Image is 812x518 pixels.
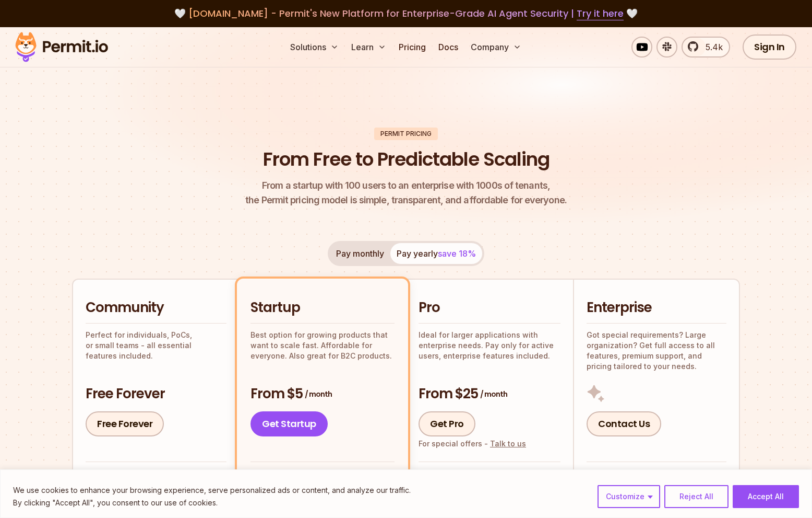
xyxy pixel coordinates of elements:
[10,29,113,65] img: Permit logo
[374,128,438,140] div: Permit Pricing
[259,468,303,477] strong: Community
[419,468,560,478] h4: All Features, plus:
[250,330,395,361] p: Best option for growing products that want to scale fast. Affordable for everyone. Also great for...
[250,411,328,436] a: Get Startup
[577,7,624,20] a: Try it here
[664,485,729,508] button: Reject All
[13,484,411,497] p: We use cookies to enhance your browsing experience, serve personalized ads or content, and analyz...
[419,385,560,404] h3: From $25
[587,298,726,317] h2: Enterprise
[587,411,661,436] a: Contact Us
[188,7,624,20] span: [DOMAIN_NAME] - Permit's New Platform for Enterprise-Grade AI Agent Security |
[598,485,660,508] button: Customize
[743,34,796,60] a: Sign In
[419,330,560,361] p: Ideal for larger applications with enterprise needs. Pay only for active users, enterprise featur...
[86,330,226,361] p: Perfect for individuals, PoCs, or small teams - all essential features included.
[86,411,164,436] a: Free Forever
[682,37,730,57] a: 5.4k
[419,439,526,449] div: For special offers -
[587,330,726,372] p: Got special requirements? Large organization? Get full access to all features, premium support, a...
[245,178,567,193] span: From a startup with 100 users to an enterprise with 1000s of tenants,
[427,468,456,477] strong: Startup
[263,146,550,172] h1: From Free to Predictable Scaling
[490,439,526,448] a: Talk to us
[733,485,799,508] button: Accept All
[86,385,226,404] h3: Free Forever
[250,385,395,404] h3: From $5
[86,468,226,478] h4: Community features:
[434,37,462,57] a: Docs
[305,389,332,399] span: / month
[347,37,390,57] button: Learn
[245,178,567,208] p: the Permit pricing model is simple, transparent, and affordable for everyone.
[480,389,507,399] span: / month
[419,298,560,317] h2: Pro
[25,6,787,21] div: 🤍 🤍
[587,468,726,478] h4: All Features, plus:
[250,468,395,478] h4: All Features, plus:
[395,37,430,57] a: Pricing
[595,468,608,477] strong: Pro
[250,298,395,317] h2: Startup
[419,411,475,436] a: Get Pro
[467,37,526,57] button: Company
[13,497,411,509] p: By clicking "Accept All", you consent to our use of cookies.
[86,298,226,317] h2: Community
[286,37,343,57] button: Solutions
[699,41,723,53] span: 5.4k
[330,243,390,264] button: Pay monthly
